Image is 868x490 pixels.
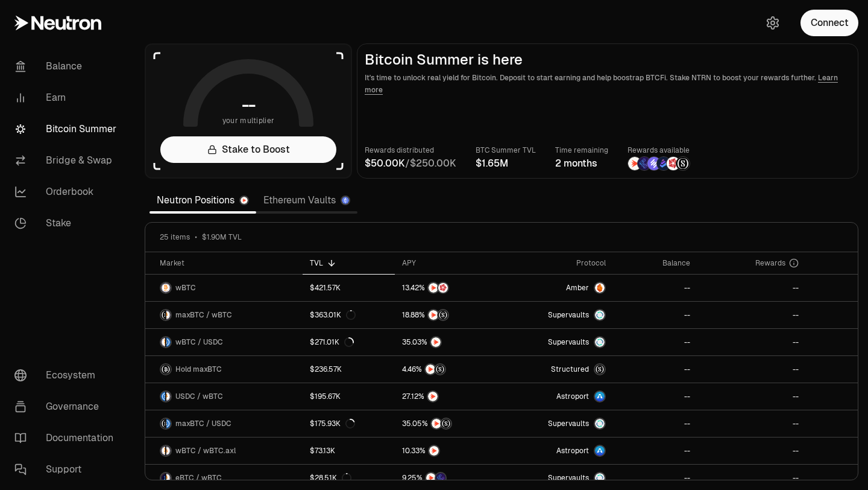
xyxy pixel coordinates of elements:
[548,419,589,428] span: Supervaults
[310,473,351,483] div: $28.51K
[145,437,303,464] a: wBTC LogowBTC.axl LogowBTC / wBTC.axl
[256,188,357,212] a: Ethereum Vaults
[402,472,495,484] button: NTRNEtherFi Points
[310,283,341,293] div: $421.57K
[202,232,242,242] span: $1.90M TVL
[303,410,395,437] a: $175.93K
[503,410,613,437] a: SupervaultsSupervaults
[503,329,613,355] a: SupervaultsSupervaults
[426,364,435,374] img: NTRN
[697,275,806,301] a: --
[310,392,341,401] div: $195.67K
[145,356,303,383] a: maxBTC LogoHold maxBTC
[161,364,171,374] img: maxBTC Logo
[161,446,165,456] img: wBTC Logo
[161,310,165,320] img: maxBTC Logo
[551,364,589,374] span: Structured
[160,136,336,163] a: Stake to Boost
[175,310,232,320] span: maxBTC / wBTC
[161,473,165,483] img: eBTC Logo
[342,197,349,204] img: Ethereum Logo
[175,473,222,483] span: eBTC / wBTC
[595,283,605,293] img: Amber
[160,258,295,268] div: Market
[175,419,231,428] span: maxBTC / USDC
[428,392,438,401] img: NTRN
[365,144,456,156] p: Rewards distributed
[395,383,503,410] a: NTRN
[161,283,171,293] img: wBTC Logo
[145,275,303,301] a: wBTC LogowBTC
[365,156,456,171] div: /
[310,419,355,428] div: $175.93K
[548,473,589,483] span: Supervaults
[697,356,806,383] a: --
[166,392,171,401] img: wBTC Logo
[402,336,495,348] button: NTRN
[441,419,451,428] img: Structured Points
[503,437,613,464] a: Astroport
[5,360,130,391] a: Ecosystem
[166,446,171,456] img: wBTC.axl Logo
[303,302,395,328] a: $363.01K
[638,157,651,170] img: EtherFi Points
[365,72,851,96] p: It's time to unlock real yield for Bitcoin. Deposit to start earning and help boostrap BTCFi. Sta...
[175,392,223,401] span: USDC / wBTC
[310,310,356,320] div: $363.01K
[613,329,697,355] a: --
[175,283,196,293] span: wBTC
[595,364,605,374] img: maxBTC
[175,337,223,347] span: wBTC / USDC
[5,391,130,422] a: Governance
[175,364,222,374] span: Hold maxBTC
[303,275,395,301] a: $421.57K
[310,446,335,456] div: $73.13K
[510,258,606,268] div: Protocol
[503,275,613,301] a: AmberAmber
[166,337,171,347] img: USDC Logo
[697,437,806,464] a: --
[160,232,190,242] span: 25 items
[613,383,697,410] a: --
[566,283,589,293] span: Amber
[755,258,785,268] span: Rewards
[5,454,130,485] a: Support
[438,283,448,293] img: Mars Fragments
[556,392,589,401] span: Astroport
[503,356,613,383] a: StructuredmaxBTC
[697,302,806,328] a: --
[310,258,388,268] div: TVL
[595,310,605,320] img: Supervaults
[402,445,495,457] button: NTRN
[145,329,303,355] a: wBTC LogoUSDC LogowBTC / USDC
[503,383,613,410] a: Astroport
[697,410,806,437] a: --
[613,302,697,328] a: --
[555,144,608,156] p: Time remaining
[395,275,503,301] a: NTRNMars Fragments
[627,144,690,156] p: Rewards available
[175,446,236,456] span: wBTC / wBTC.axl
[395,329,503,355] a: NTRN
[395,410,503,437] a: NTRNStructured Points
[476,144,536,156] p: BTC Summer TVL
[613,410,697,437] a: --
[395,302,503,328] a: NTRNStructured Points
[402,282,495,294] button: NTRNMars Fragments
[628,157,641,170] img: NTRN
[5,51,130,82] a: Balance
[613,275,697,301] a: --
[303,437,395,464] a: $73.13K
[145,383,303,410] a: USDC LogowBTC LogoUSDC / wBTC
[402,390,495,402] button: NTRN
[595,473,605,483] img: Supervaults
[241,197,248,204] img: Neutron Logo
[161,392,165,401] img: USDC Logo
[161,337,165,347] img: wBTC Logo
[402,418,495,430] button: NTRNStructured Points
[166,473,171,483] img: wBTC Logo
[5,145,130,176] a: Bridge & Swap
[310,364,342,374] div: $236.57K
[395,356,503,383] a: NTRNStructured Points
[620,258,690,268] div: Balance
